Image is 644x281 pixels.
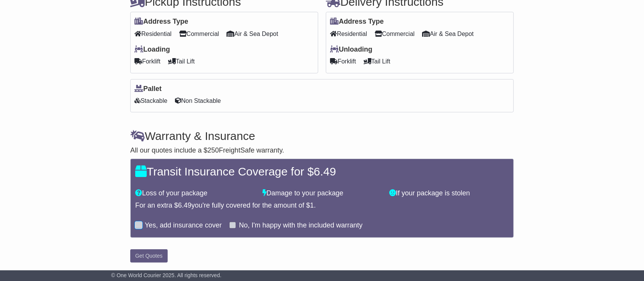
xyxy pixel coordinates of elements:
h4: Warranty & Insurance [130,130,514,142]
span: Residential [330,28,367,40]
span: Air & Sea Depot [227,28,278,40]
div: If your package is stolen [385,189,513,198]
label: Loading [134,45,170,54]
span: Tail Lift [168,55,195,67]
span: Stackable [134,95,167,107]
span: Non Stackable [175,95,221,107]
label: Unloading [330,45,372,54]
span: Forklift [134,55,160,67]
div: Loss of your package [131,189,259,198]
div: All our quotes include a $ FreightSafe warranty. [130,146,514,155]
span: © One World Courier 2025. All rights reserved. [111,272,222,278]
span: 250 [207,146,219,154]
span: Residential [134,28,172,40]
span: 6.49 [314,165,336,178]
label: Address Type [330,18,384,26]
label: No, I'm happy with the included warranty [239,221,362,230]
span: Air & Sea Depot [422,28,474,40]
span: Forklift [330,55,356,67]
span: Commercial [375,28,414,40]
span: 1 [310,201,314,209]
span: 6.49 [178,201,191,209]
h4: Transit Insurance Coverage for $ [135,165,509,178]
span: Commercial [179,28,219,40]
div: For an extra $ you're fully covered for the amount of $ . [135,201,509,210]
span: Tail Lift [364,55,390,67]
button: Get Quotes [130,249,168,263]
label: Yes, add insurance cover [145,221,222,230]
div: Damage to your package [259,189,386,198]
label: Pallet [134,85,162,93]
label: Address Type [134,18,188,26]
